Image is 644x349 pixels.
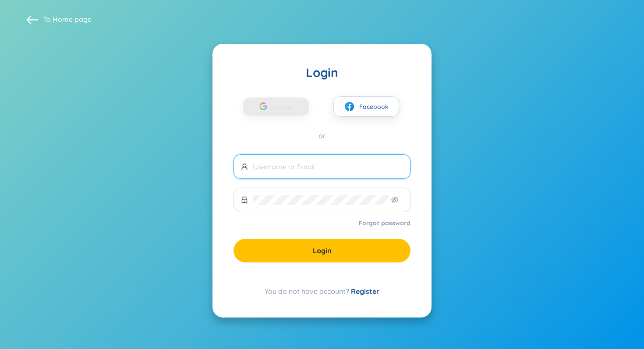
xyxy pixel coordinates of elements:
a: Home page [53,15,92,24]
span: Login [313,246,332,255]
a: Forgot password [359,219,410,227]
input: Username or Email [253,162,403,171]
span: Facebook [359,102,389,112]
span: user [241,163,248,170]
a: Register [351,287,379,296]
div: or [234,131,410,140]
button: Google [243,98,309,116]
div: Login [234,65,410,80]
span: To [43,14,92,24]
span: Google [272,98,297,116]
button: facebookFacebook [333,96,399,117]
div: You do not have account? [234,286,410,297]
span: eye-invisible [391,196,398,203]
img: facebook [344,101,355,112]
span: lock [241,196,248,203]
button: Login [234,239,410,262]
